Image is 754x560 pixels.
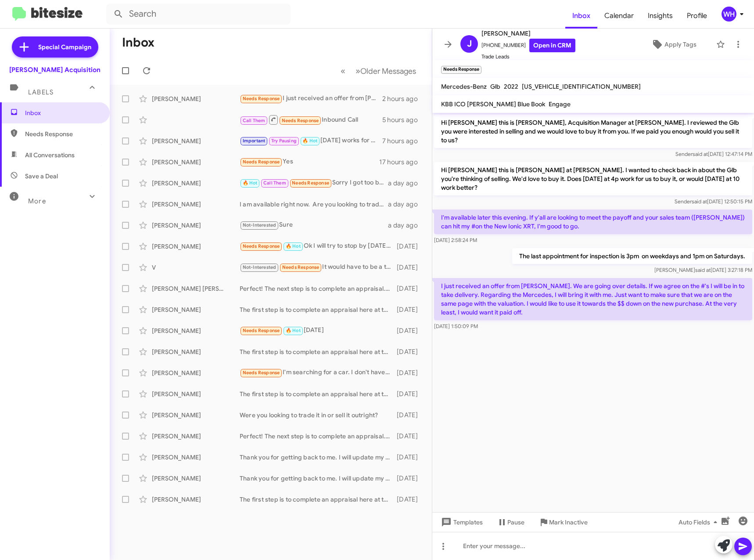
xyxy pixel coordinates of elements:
[240,347,395,356] div: The first step is to complete an appraisal here at the dealership. Once we complete an inspection...
[522,83,641,90] span: [US_VEHICLE_IDENTIFICATION_NUMBER]
[382,116,425,124] div: 5 hours ago
[302,138,317,144] span: 🔥 Hot
[335,62,351,80] button: Previous
[240,241,395,251] div: Ok I will try to stop by [DATE]. Do to work I will not be able to make it before then
[529,39,575,52] a: Open in CRM
[152,453,240,462] div: [PERSON_NAME]
[504,83,518,90] span: 2022
[243,243,280,249] span: Needs Response
[350,62,421,80] button: Next
[434,162,752,195] p: Hi [PERSON_NAME] this is [PERSON_NAME] at [PERSON_NAME]. I wanted to check back in about the Glb ...
[679,514,721,530] span: Auto Fields
[152,284,240,293] div: [PERSON_NAME] [PERSON_NAME]
[512,248,752,264] p: The last appointment for inspection is 3pm on weekdays and 1pm on Saturdays.
[240,94,382,104] div: I just received an offer from [PERSON_NAME]. We are going over details. If we agree on the #'s I ...
[565,3,597,29] span: Inbox
[531,514,595,530] button: Mark Inactive
[243,118,266,123] span: Call Them
[490,514,531,530] button: Pause
[240,432,395,441] div: Perfect! The next step is to complete an appraisal. Once complete, we can make you an offer. Are ...
[549,514,588,530] span: Mark Inactive
[395,369,425,377] div: [DATE]
[467,37,472,51] span: J
[671,514,728,530] button: Auto Fields
[9,65,101,74] div: [PERSON_NAME] Acquisition
[549,100,571,108] span: Engage
[714,7,744,22] button: WH
[240,157,379,167] div: Yes
[240,411,395,419] div: Were you looking to trade it in or sell it outright?
[243,159,280,165] span: Needs Response
[434,278,752,320] p: I just received an offer from [PERSON_NAME]. We are going over details. If we agree on the #'s I ...
[395,432,425,441] div: [DATE]
[292,180,329,186] span: Needs Response
[654,267,752,273] span: [PERSON_NAME] [DATE] 3:27:18 PM
[395,284,425,293] div: [DATE]
[122,36,154,50] h1: Inbox
[152,474,240,483] div: [PERSON_NAME]
[243,96,280,101] span: Needs Response
[432,514,490,530] button: Templates
[379,158,425,166] div: 17 hours ago
[341,65,345,76] span: «
[434,323,478,329] span: [DATE] 1:50:09 PM
[240,262,395,272] div: It would have to be a truly generous offer for me to even consider
[240,368,395,378] div: I'm searching for a car. I don't have one to sell. Thanks for your inquiry
[382,94,425,103] div: 2 hours ago
[695,267,711,273] span: said at
[395,474,425,483] div: [DATE]
[28,197,46,205] span: More
[243,328,280,333] span: Needs Response
[240,114,382,125] div: Inbound Call
[507,514,524,530] span: Pause
[240,178,388,188] div: Sorry I got too busy In the morning. I can call you around 2pm? Will you be available? Should I c...
[395,263,425,272] div: [DATE]
[38,43,91,51] span: Special Campaign
[152,305,240,314] div: [PERSON_NAME]
[152,369,240,377] div: [PERSON_NAME]
[240,284,395,293] div: Perfect! The next step is to complete an appraisal. Once complete, we can make you an offer. Are ...
[152,495,240,504] div: [PERSON_NAME]
[25,172,58,181] span: Save a Deal
[240,453,395,462] div: Thank you for getting back to me. I will update my records.
[597,3,641,29] a: Calendar
[240,325,395,336] div: [DATE]
[286,243,301,249] span: 🔥 Hot
[243,370,280,376] span: Needs Response
[240,200,388,209] div: I am available right now. Are you looking to trade it in or sell it outright?
[243,264,276,270] span: Not-Interested
[25,151,75,159] span: All Conversations
[641,3,680,29] span: Insights
[636,36,712,52] button: Apply Tags
[240,474,395,483] div: Thank you for getting back to me. I will update my records.
[434,210,752,234] p: I'm available later this evening. If y'all are looking to meet the payoff and your sales team ([P...
[12,36,98,58] a: Special Campaign
[360,66,416,76] span: Older Messages
[240,390,395,398] div: The first step is to complete an appraisal here at the dealership. Once we complete an inspection...
[481,28,575,39] span: [PERSON_NAME]
[152,242,240,251] div: [PERSON_NAME]
[282,118,319,123] span: Needs Response
[152,94,240,103] div: [PERSON_NAME]
[152,347,240,356] div: [PERSON_NAME]
[680,3,714,29] a: Profile
[152,390,240,398] div: [PERSON_NAME]
[152,158,240,166] div: [PERSON_NAME]
[243,222,276,228] span: Not-Interested
[152,200,240,209] div: [PERSON_NAME]
[240,220,388,230] div: Sure
[336,62,421,80] nav: Page navigation example
[441,66,481,74] small: Needs Response
[152,432,240,441] div: [PERSON_NAME]
[152,411,240,419] div: [PERSON_NAME]
[395,242,425,251] div: [DATE]
[152,263,240,272] div: V
[282,264,320,270] span: Needs Response
[693,151,708,157] span: said at
[271,138,297,144] span: Try Pausing
[152,326,240,335] div: [PERSON_NAME]
[243,138,266,144] span: Important
[152,221,240,230] div: [PERSON_NAME]
[439,514,483,530] span: Templates
[395,495,425,504] div: [DATE]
